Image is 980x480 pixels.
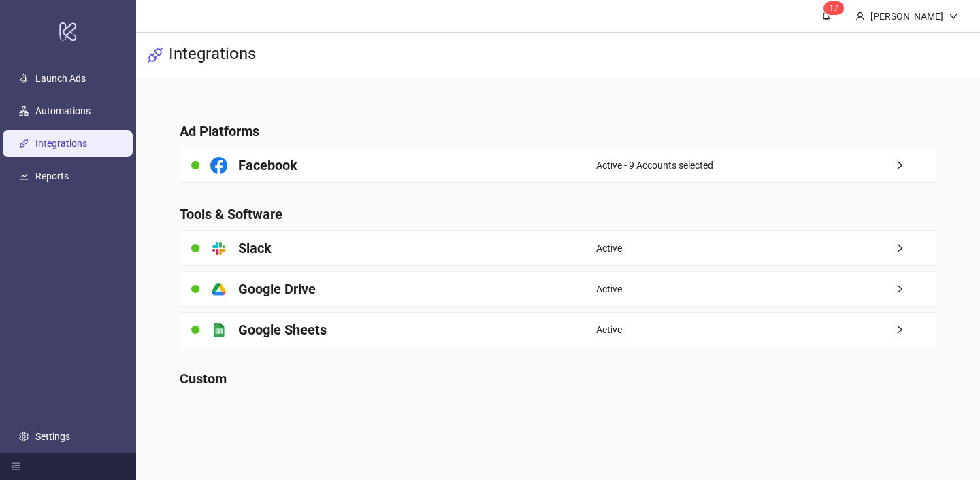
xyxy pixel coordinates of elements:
span: down [949,12,958,21]
h4: Tools & Software [180,205,937,224]
span: right [895,160,936,170]
span: api [147,47,163,63]
span: menu-fold [11,462,20,471]
h4: Google Sheets [238,320,327,339]
span: 1 [829,3,834,13]
a: Settings [35,431,70,442]
span: Active - 9 Accounts selected [596,158,713,173]
h4: Google Drive [238,279,316,298]
a: Google SheetsActiveright [180,312,937,347]
a: Integrations [35,138,87,149]
h4: Ad Platforms [180,122,937,141]
span: right [895,284,936,294]
a: Launch Ads [35,73,86,84]
span: right [895,243,936,253]
sup: 17 [823,1,844,15]
span: 7 [834,3,838,13]
a: Reports [35,171,69,182]
a: FacebookActive - 9 Accounts selectedright [180,148,937,183]
span: right [895,325,936,335]
span: Active [596,281,622,296]
div: [PERSON_NAME] [865,9,949,24]
span: Active [596,322,622,337]
a: Automations [35,105,91,116]
h4: Facebook [238,156,297,175]
a: Google DriveActiveright [180,271,937,307]
h4: Slack [238,239,272,258]
span: bell [821,11,831,20]
a: SlackActiveright [180,230,937,266]
span: user [855,12,865,21]
h3: Integrations [169,44,256,67]
span: Active [596,241,622,256]
h4: Custom [180,369,937,388]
